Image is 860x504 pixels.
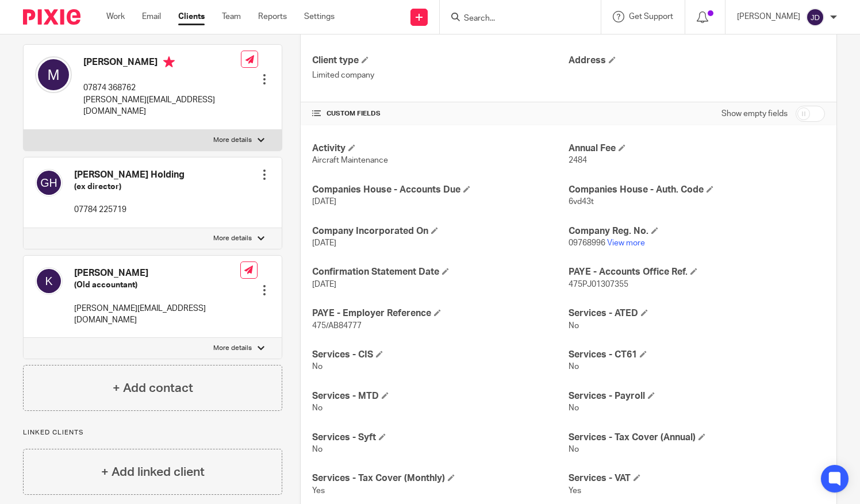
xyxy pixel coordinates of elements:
span: No [312,445,322,453]
span: Yes [312,487,325,495]
img: svg%3E [35,56,72,93]
img: svg%3E [806,8,824,26]
h4: Services - CIS [312,349,569,361]
p: Linked clients [23,428,282,437]
p: [PERSON_NAME] [737,11,800,22]
h4: Companies House - Auth. Code [569,184,825,196]
h4: Services - MTD [312,390,569,402]
h4: + Add linked client [101,463,205,481]
h4: Services - Syft [312,432,569,444]
h4: Companies House - Accounts Due [312,184,569,196]
img: Pixie [23,9,80,25]
h4: PAYE - Accounts Office Ref. [569,266,825,278]
h4: [PERSON_NAME] Holding [74,169,185,181]
span: No [312,363,322,371]
h4: Company Incorporated On [312,225,569,237]
span: 475/AB84777 [312,322,362,330]
a: Settings [304,11,335,22]
h4: Client type [312,55,569,67]
h5: (ex director) [74,181,185,193]
h5: (Old accountant) [74,279,240,291]
h4: Services - Tax Cover (Annual) [569,432,825,444]
span: No [569,363,579,371]
a: Reports [258,11,287,22]
a: Work [106,11,125,22]
h4: PAYE - Employer Reference [312,307,569,320]
span: Aircraft Maintenance [312,156,388,164]
a: Email [142,11,161,22]
span: 6vd43t [569,198,594,206]
p: 07874 368762 [83,82,241,94]
span: Get Support [629,13,673,21]
h4: Services - Payroll [569,390,825,402]
p: More details [213,344,252,353]
span: 2484 [569,156,587,164]
p: 07784 225719 [74,204,185,216]
h4: Services - CT61 [569,349,825,361]
h4: Confirmation Statement Date [312,266,569,278]
span: No [569,445,579,453]
h4: Services - ATED [569,307,825,320]
label: Show empty fields [721,108,788,120]
span: 09768996 [569,239,605,247]
h4: CUSTOM FIELDS [312,109,569,118]
span: No [312,404,322,412]
span: [DATE] [312,280,336,288]
a: Clients [178,11,205,22]
img: svg%3E [35,169,63,197]
p: Limited company [312,70,569,81]
span: [DATE] [312,239,336,247]
h4: Annual Fee [569,143,825,155]
span: Yes [569,487,581,495]
p: More details [213,234,252,243]
h4: [PERSON_NAME] [74,267,240,279]
h4: [PERSON_NAME] [83,56,241,71]
h4: Address [569,55,825,67]
span: 475PJ01307355 [569,280,628,288]
p: [PERSON_NAME][EMAIL_ADDRESS][DOMAIN_NAME] [83,94,241,118]
h4: Services - VAT [569,472,825,484]
span: [DATE] [312,198,336,206]
img: svg%3E [35,267,63,295]
p: [PERSON_NAME][EMAIL_ADDRESS][DOMAIN_NAME] [74,303,240,326]
a: View more [607,239,645,247]
h4: + Add contact [113,379,193,397]
h4: Services - Tax Cover (Monthly) [312,472,569,484]
span: No [569,404,579,412]
span: No [569,322,579,330]
input: Search [463,14,566,24]
p: More details [213,136,252,145]
h4: Company Reg. No. [569,225,825,237]
a: Team [222,11,241,22]
h4: Activity [312,143,569,155]
i: Primary [163,56,175,68]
